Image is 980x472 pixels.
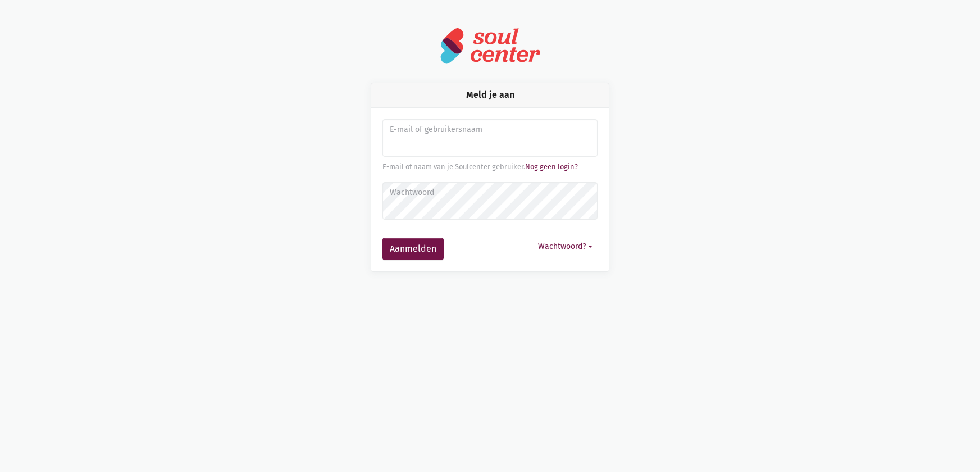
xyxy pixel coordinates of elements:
[390,187,590,199] label: Wachtwoord
[382,119,598,260] form: Aanmelden
[525,162,578,171] a: Nog geen login?
[390,124,590,136] label: E-mail of gebruikersnaam
[440,27,541,65] img: logo-soulcenter-full.svg
[371,83,609,107] div: Meld je aan
[382,161,598,173] div: E-mail of naam van je Soulcenter gebruiker.
[382,238,444,260] button: Aanmelden
[533,238,598,255] button: Wachtwoord?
